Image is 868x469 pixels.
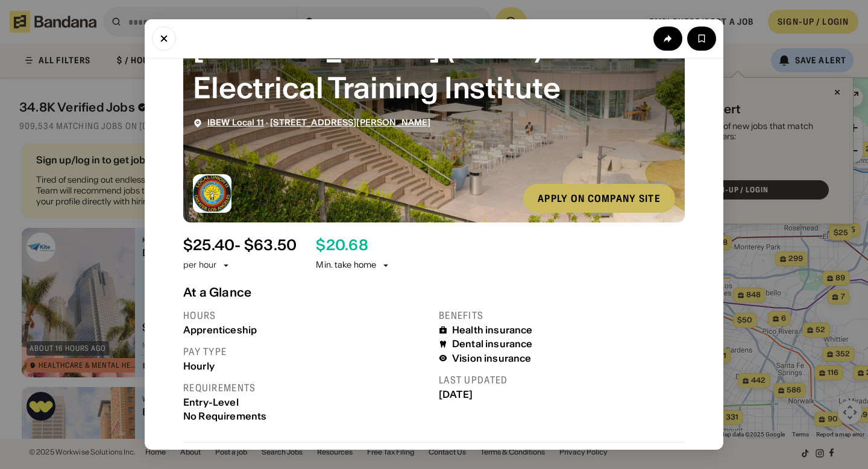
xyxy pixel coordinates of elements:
[183,411,429,422] div: No Requirements
[439,389,685,400] div: [DATE]
[316,237,368,254] div: $ 20.68
[207,117,264,128] a: IBEW Local 11
[183,237,297,254] div: $ 25.40 - $63.50
[452,338,533,350] div: Dental insurance
[439,309,685,322] div: Benefits
[183,382,429,394] div: Requirements
[183,397,429,408] div: Entry-Level
[538,194,661,203] div: Apply on company site
[183,309,429,322] div: Hours
[183,360,429,372] div: Hourly
[452,353,532,364] div: Vision insurance
[452,324,533,336] div: Health insurance
[207,118,430,128] div: ·
[183,324,429,336] div: Apprenticeship
[183,345,429,358] div: Pay type
[183,285,685,300] div: At a Glance
[152,27,176,51] button: Close
[183,259,216,271] div: per hour
[439,374,685,386] div: Last updated
[193,27,675,108] div: Wireman (Union) – Electrical Training Institute
[316,259,391,271] div: Min. take home
[270,117,430,128] a: [STREET_ADDRESS][PERSON_NAME]
[193,174,231,213] img: IBEW Local 11 logo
